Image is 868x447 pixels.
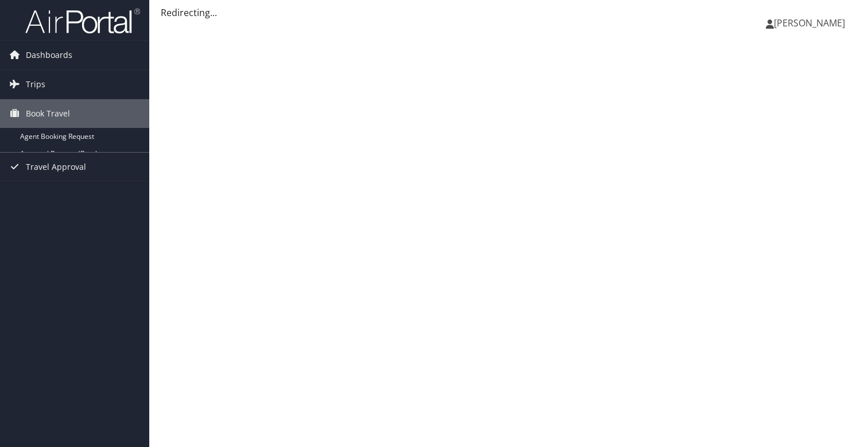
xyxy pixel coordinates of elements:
[26,99,70,128] span: Book Travel
[161,6,857,20] div: Redirecting...
[774,17,845,29] span: [PERSON_NAME]
[26,70,45,99] span: Trips
[26,41,72,69] span: Dashboards
[25,7,140,34] img: airportal-logo.png
[26,153,86,181] span: Travel Approval
[766,6,857,40] a: [PERSON_NAME]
